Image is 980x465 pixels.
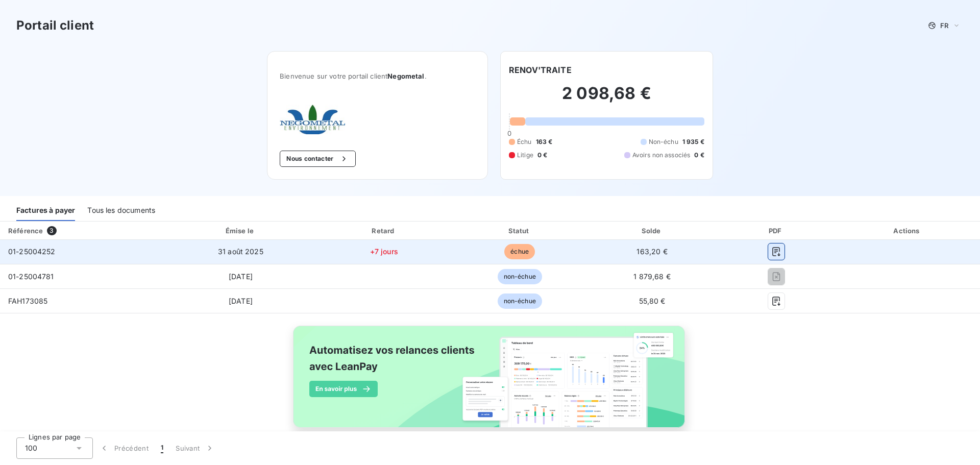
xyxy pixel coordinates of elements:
span: [DATE] [229,272,253,281]
span: non-échue [498,293,542,309]
span: 1 935 € [682,137,704,146]
div: Référence [8,227,43,235]
button: Nous contacter [280,151,355,167]
h6: RENOV'TRAITE [509,64,572,76]
div: Statut [455,226,585,236]
div: Factures à payer [16,200,75,221]
span: Non-échu [649,137,678,146]
span: 0 [507,129,511,137]
span: 55,80 € [639,297,666,305]
span: 31 août 2025 [218,247,263,256]
span: Avoirs non associés [632,151,691,160]
span: Bienvenue sur votre portail client . [280,72,475,80]
img: banner [284,320,696,445]
span: 1 879,68 € [633,272,671,281]
span: échue [504,244,535,259]
div: Actions [837,226,978,236]
span: 3 [47,226,56,235]
span: 01-25004781 [8,272,54,281]
button: Précédent [93,437,155,459]
div: PDF [720,226,833,236]
span: +7 jours [370,247,398,256]
div: Tous les documents [87,200,155,221]
h2: 2 098,68 € [509,83,704,114]
span: 163 € [536,137,553,146]
span: non-échue [498,269,542,284]
button: Suivant [169,437,221,459]
span: 0 € [537,151,547,160]
span: FR [940,21,948,30]
span: 100 [25,443,37,453]
span: Negometal [387,72,424,80]
div: Émise le [168,226,313,236]
button: 1 [155,437,169,459]
span: Litige [517,151,533,160]
span: Échu [517,137,532,146]
span: 01-25004252 [8,247,56,256]
div: Retard [317,226,451,236]
span: FAH173085 [8,297,47,305]
div: Solde [589,226,716,236]
span: 163,20 € [636,247,667,256]
span: 1 [161,443,163,453]
img: Company logo [280,105,345,134]
span: [DATE] [229,297,253,305]
h3: Portail client [16,16,94,35]
span: 0 € [694,151,704,160]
